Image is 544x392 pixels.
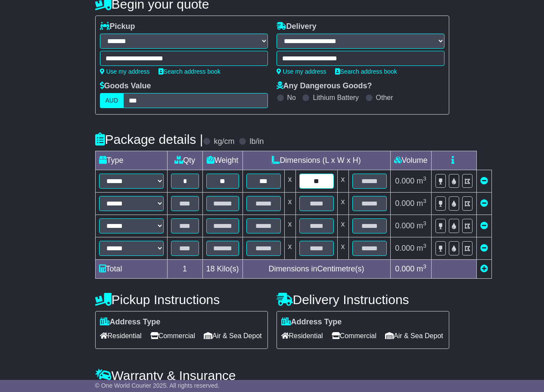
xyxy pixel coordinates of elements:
td: Qty [167,151,202,170]
h4: Delivery Instructions [277,292,449,307]
a: Remove this item [480,244,488,252]
td: x [337,215,348,237]
span: Residential [281,329,323,342]
a: Remove this item [480,199,488,208]
td: x [337,237,348,260]
td: Type [95,151,167,170]
a: Add new item [480,264,488,273]
span: 0.000 [395,264,414,273]
label: Lithium Battery [313,93,359,102]
span: 0.000 [395,221,414,230]
span: m [417,199,426,208]
a: Search address book [335,68,397,75]
span: m [417,244,426,252]
td: x [284,170,295,193]
label: Other [376,93,393,102]
sup: 3 [423,220,426,227]
span: m [417,264,426,273]
span: © One World Courier 2025. All rights reserved. [95,382,220,389]
label: Goods Value [100,81,151,91]
label: AUD [100,93,124,108]
td: Dimensions in Centimetre(s) [242,260,390,279]
span: 18 [206,264,215,273]
h4: Pickup Instructions [95,292,268,307]
h4: Warranty & Insurance [95,368,449,383]
a: Use my address [100,68,150,75]
span: Commercial [332,329,376,342]
td: x [337,170,348,193]
label: No [287,93,296,102]
td: Kilo(s) [202,260,242,279]
td: Total [95,260,167,279]
td: Weight [202,151,242,170]
label: Address Type [281,317,342,327]
td: x [284,237,295,260]
a: Use my address [277,68,326,75]
span: 0.000 [395,244,414,252]
span: Commercial [150,329,195,342]
span: 0.000 [395,199,414,208]
a: Search address book [159,68,221,75]
sup: 3 [423,198,426,204]
span: 0.000 [395,177,414,185]
td: x [284,193,295,215]
a: Remove this item [480,177,488,185]
span: Air & Sea Depot [385,329,443,342]
label: lb/in [249,137,264,146]
sup: 3 [423,243,426,249]
td: x [284,215,295,237]
label: Address Type [100,317,161,327]
sup: 3 [423,263,426,270]
td: Volume [390,151,431,170]
label: Pickup [100,22,135,31]
span: m [417,177,426,185]
td: 1 [167,260,202,279]
label: kg/cm [214,137,234,146]
label: Delivery [277,22,317,31]
td: Dimensions (L x W x H) [242,151,390,170]
a: Remove this item [480,221,488,230]
h4: Package details | [95,132,203,146]
span: m [417,221,426,230]
label: Any Dangerous Goods? [277,81,372,91]
sup: 3 [423,175,426,182]
td: x [337,193,348,215]
span: Residential [100,329,142,342]
span: Air & Sea Depot [204,329,262,342]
